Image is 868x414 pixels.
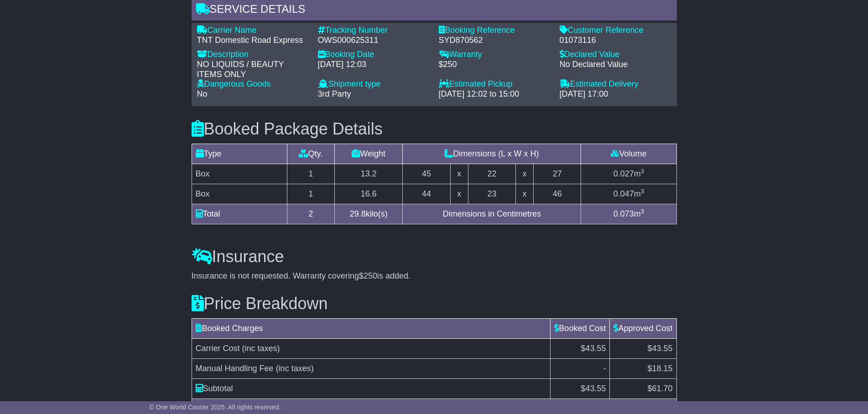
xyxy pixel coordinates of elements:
[450,184,468,204] td: x
[533,164,581,184] td: 27
[585,384,606,393] span: 43.55
[439,89,551,99] div: [DATE] 12:02 to 15:00
[287,164,335,184] td: 1
[192,378,551,398] td: Subtotal
[516,184,534,204] td: x
[439,36,551,46] div: SYD870562
[318,26,430,36] div: Tracking Number
[403,204,581,224] td: Dimensions in Centimetres
[613,169,634,178] span: 0.027
[197,26,309,36] div: Carrier Name
[403,144,581,164] td: Dimensions (L x W x H)
[196,344,240,353] span: Carrier Cost
[403,164,451,184] td: 45
[610,378,676,398] td: $
[603,364,606,373] span: -
[450,164,468,184] td: x
[242,344,280,353] span: (inc taxes)
[581,204,676,224] td: m
[613,189,634,198] span: 0.047
[192,204,287,224] td: Total
[439,60,551,70] div: $250
[197,79,309,89] div: Dangerous Goods
[196,364,274,373] span: Manual Handling Fee
[516,164,534,184] td: x
[335,164,403,184] td: 13.2
[197,89,208,98] span: No
[403,184,451,204] td: 44
[468,184,516,204] td: 23
[318,36,430,46] div: OWS000625311
[581,164,676,184] td: m
[192,318,551,338] td: Booked Charges
[197,60,309,79] div: NO LIQUIDS / BEAUTY ITEMS ONLY
[560,79,671,89] div: Estimated Delivery
[287,144,335,164] td: Qty.
[287,184,335,204] td: 1
[192,248,677,266] h3: Insurance
[359,271,377,280] span: $250
[439,50,551,60] div: Warranty
[581,144,676,164] td: Volume
[610,318,676,338] td: Approved Cost
[149,404,281,411] span: © One World Courier 2025. All rights reserved.
[192,164,287,184] td: Box
[318,89,351,98] span: 3rd Party
[560,36,671,46] div: 01073116
[350,209,366,218] span: 29.8
[335,204,403,224] td: kilo(s)
[647,364,672,373] span: $18.15
[192,144,287,164] td: Type
[192,295,677,313] h3: Price Breakdown
[560,89,671,99] div: [DATE] 17:00
[276,364,314,373] span: (inc taxes)
[613,209,634,218] span: 0.073
[318,79,430,89] div: Shipment type
[468,164,516,184] td: 22
[439,79,551,89] div: Estimated Pickup
[581,184,676,204] td: m
[197,50,309,60] div: Description
[318,50,430,60] div: Booking Date
[641,188,645,195] sup: 3
[335,144,403,164] td: Weight
[560,60,671,70] div: No Declared Value
[318,60,430,70] div: [DATE] 12:03
[581,344,606,353] span: $43.55
[192,184,287,204] td: Box
[197,36,309,46] div: TNT Domestic Road Express
[560,50,671,60] div: Declared Value
[335,184,403,204] td: 16.6
[192,120,677,138] h3: Booked Package Details
[647,344,672,353] span: $43.55
[641,168,645,175] sup: 3
[551,318,610,338] td: Booked Cost
[439,26,551,36] div: Booking Reference
[641,208,645,215] sup: 3
[560,26,671,36] div: Customer Reference
[192,271,677,281] div: Insurance is not requested. Warranty covering is added.
[533,184,581,204] td: 46
[551,378,610,398] td: $
[652,384,672,393] span: 61.70
[287,204,335,224] td: 2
